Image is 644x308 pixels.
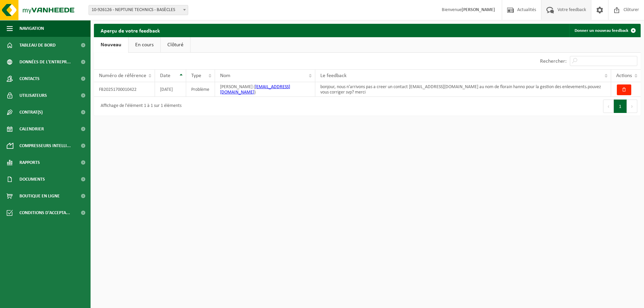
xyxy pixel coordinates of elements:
[19,154,40,171] span: Rapports
[569,24,640,37] a: Donner un nouveau feedback
[19,104,43,121] span: Contrat(s)
[191,73,201,78] span: Type
[220,84,290,95] a: [EMAIL_ADDRESS][DOMAIN_NAME]
[19,188,60,204] span: Boutique en ligne
[215,82,315,97] td: [PERSON_NAME] ( )
[99,73,146,78] span: Numéro de référence
[19,20,44,37] span: Navigation
[19,204,70,221] span: Conditions d'accepta...
[94,82,155,97] td: FB20251700010422
[161,37,190,53] a: Clôturé
[186,82,215,97] td: Problème
[616,73,632,78] span: Actions
[128,37,160,53] a: En cours
[315,82,611,97] td: bonjour, nous n'arrivons pas a creer un contact [EMAIL_ADDRESS][DOMAIN_NAME] au nom de florain ha...
[94,24,167,37] h2: Aperçu de votre feedback
[614,100,627,113] button: 1
[97,100,181,112] div: Affichage de l'élément 1 à 1 sur 1 éléments
[19,37,56,54] span: Tableau de bord
[155,82,186,97] td: [DATE]
[19,54,71,70] span: Données de l'entrepr...
[320,73,346,78] span: Le feedback
[220,73,230,78] span: Nom
[19,137,71,154] span: Compresseurs intelli...
[19,171,45,188] span: Documents
[19,87,47,104] span: Utilisateurs
[540,59,567,64] label: Rechercher:
[89,5,188,15] span: 10-926126 - NEPTUNE TECHNICS - BASÈCLES
[89,5,188,15] span: 10-926126 - NEPTUNE TECHNICS - BASÈCLES
[19,70,40,87] span: Contacts
[94,37,128,53] a: Nouveau
[19,121,44,137] span: Calendrier
[603,100,614,113] button: Previous
[462,7,495,12] strong: [PERSON_NAME]
[627,100,637,113] button: Next
[160,73,170,78] span: Date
